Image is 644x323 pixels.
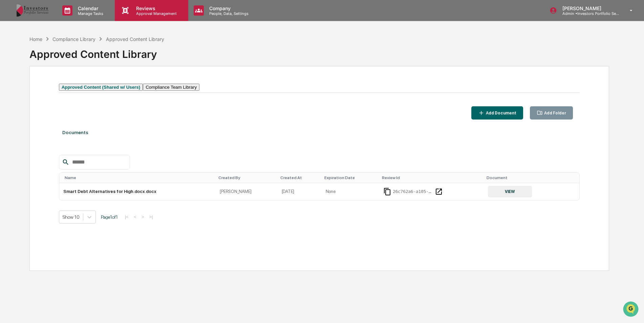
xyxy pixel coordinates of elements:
[59,84,143,91] button: Approved Content (Shared w/ Users)
[471,106,523,120] button: Add Document
[383,188,391,196] button: Copy Id
[570,175,577,180] div: Toggle SortBy
[59,123,580,142] div: Documents
[530,106,573,120] button: Add Folder
[278,183,322,200] td: [DATE]
[622,301,641,319] iframe: Open customer support
[557,5,620,11] p: [PERSON_NAME]
[382,175,481,180] div: Toggle SortBy
[72,5,107,11] p: Calendar
[52,36,95,42] div: Compliance Library
[557,11,620,16] p: Admin • Investors Portfolio Services
[14,98,43,105] span: Data Lookup
[123,214,131,220] button: |<
[67,115,82,120] span: Pylon
[139,214,146,220] button: >
[4,95,45,108] a: 🔎Data Lookup
[147,214,155,220] button: >|
[23,59,86,64] div: We're available if you need us!
[204,5,252,11] p: Company
[16,4,49,17] img: logo
[435,188,443,196] a: View Review
[322,183,379,200] td: None
[59,84,580,91] div: secondary tabs example
[280,175,319,180] div: Toggle SortBy
[7,86,12,91] div: 🖐️
[204,11,252,16] p: People, Data, Settings
[56,85,84,92] span: Attestations
[48,114,82,120] a: Powered byPylon
[218,175,275,180] div: Toggle SortBy
[216,183,277,200] td: [PERSON_NAME]
[115,54,123,62] button: Start new chat
[101,214,118,220] span: Page 1 of 1
[72,11,107,16] p: Manage Tasks
[7,52,19,64] img: 1746055101610-c473b297-6a78-478c-a979-82029cc54cd1
[131,11,180,16] p: Approval Management
[324,175,377,180] div: Toggle SortBy
[59,183,216,200] td: Smart Debt Alternatives for High.docx.docx
[23,52,111,59] div: Start new chat
[106,36,164,42] div: Approved Content Library
[14,85,44,92] span: Preclearance
[485,111,516,115] div: Add Document
[7,99,12,104] div: 🔎
[65,175,213,180] div: Toggle SortBy
[488,186,532,197] button: VIEW
[29,43,609,60] div: Approved Content Library
[132,214,138,220] button: <
[46,83,87,95] a: 🗄️Attestations
[29,36,42,42] div: Home
[131,5,180,11] p: Reviews
[7,14,123,25] p: How can we help?
[49,86,55,91] div: 🗄️
[393,189,433,194] span: 26c762a6-a105-42a4-9efd-25e4aa8956a1
[543,111,566,115] div: Add Folder
[143,84,199,91] button: Compliance Team Library
[487,175,562,180] div: Toggle SortBy
[4,83,46,95] a: 🖐️Preclearance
